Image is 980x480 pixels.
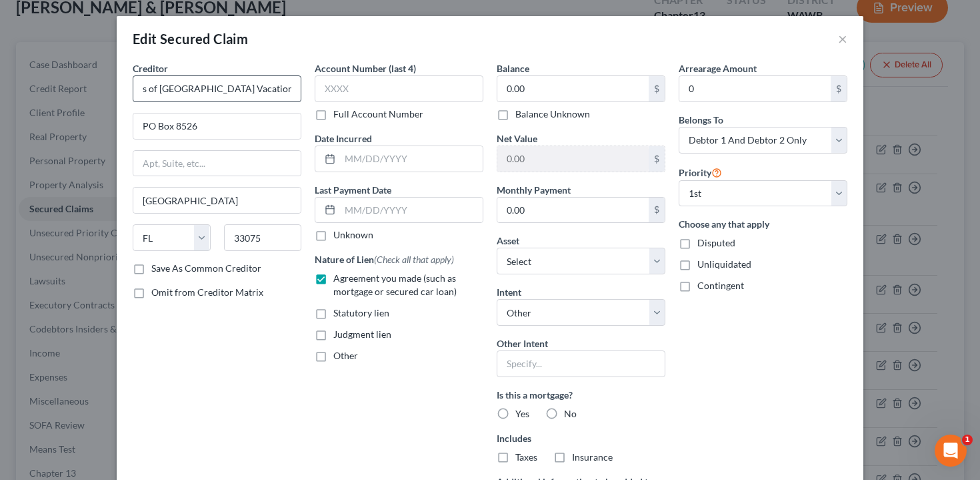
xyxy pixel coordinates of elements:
input: 0.00 [679,76,831,101]
div: Edit Secured Claim [133,29,248,48]
label: Full Account Number [333,107,423,121]
label: Is this a mortgage? [497,388,665,402]
input: 0.00 [497,76,649,101]
label: Other Intent [497,336,548,350]
span: Unliquidated [697,258,751,270]
input: Specify... [497,350,665,377]
input: XXXX [315,75,483,102]
span: No [564,408,577,419]
label: Unknown [333,228,373,242]
span: Insurance [572,451,613,463]
input: Enter zip... [224,224,302,251]
span: Asset [497,235,519,246]
label: Date Incurred [315,132,372,146]
span: Yes [515,408,529,419]
div: $ [649,76,665,101]
span: Omit from Creditor Matrix [151,286,263,298]
input: MM/DD/YYYY [340,146,483,172]
span: Creditor [133,63,168,74]
span: 1 [962,435,973,445]
span: Belongs To [679,114,723,126]
span: (Check all that apply) [374,254,454,265]
span: Disputed [697,237,735,248]
label: Includes [497,431,665,445]
span: Judgment lien [333,328,391,340]
label: Last Payment Date [315,183,391,197]
input: 0.00 [497,146,649,172]
input: Apt, Suite, etc... [133,151,301,176]
label: Choose any that apply [679,217,847,231]
input: Enter city... [133,188,301,213]
span: Contingent [697,280,744,291]
div: $ [649,146,665,172]
span: Agreement you made (such as mortgage or secured car loan) [333,272,457,297]
span: Taxes [515,451,537,463]
input: MM/DD/YYYY [340,198,483,223]
label: Monthly Payment [497,183,571,197]
button: × [838,31,847,47]
label: Nature of Lien [315,252,454,266]
iframe: Intercom live chat [935,435,967,467]
label: Net Value [497,132,537,146]
label: Balance Unknown [515,107,590,121]
input: Search creditor by name... [133,75,301,102]
input: Enter address... [133,113,301,139]
span: Statutory lien [333,307,389,318]
label: Arrearage Amount [679,61,757,75]
div: $ [831,76,847,101]
label: Account Number (last 4) [315,61,416,75]
span: Other [333,350,358,361]
input: 0.00 [497,198,649,223]
label: Balance [497,61,529,75]
div: $ [649,198,665,223]
label: Intent [497,285,521,299]
label: Save As Common Creditor [151,262,261,275]
label: Priority [679,164,722,180]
